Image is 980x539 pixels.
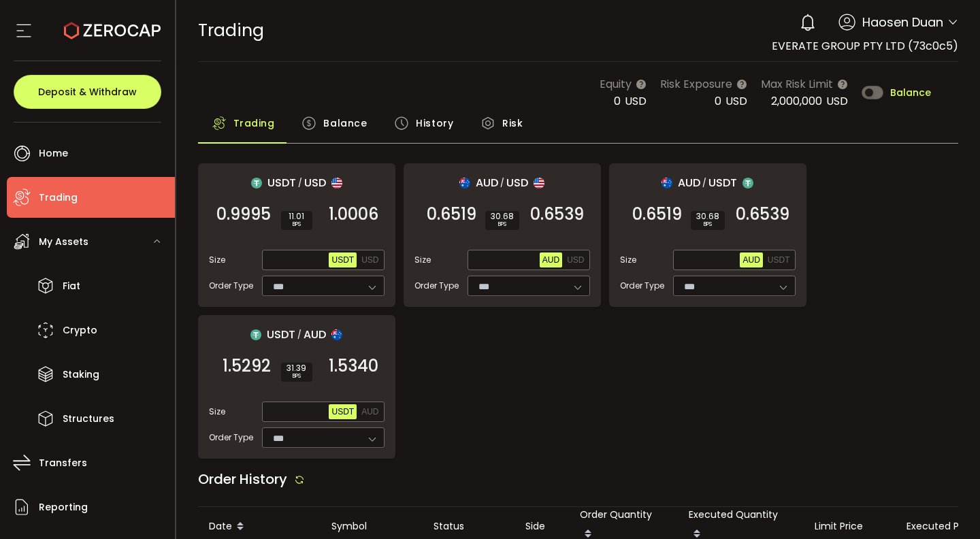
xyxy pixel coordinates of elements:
[298,177,302,189] em: /
[614,93,621,109] span: 0
[890,88,931,97] span: Balance
[361,407,378,416] span: AUD
[862,13,943,31] span: Haosen Duan
[696,220,719,229] i: BPS
[500,177,504,189] em: /
[287,372,307,380] i: BPS
[63,365,99,385] span: Staking
[772,38,958,54] span: EVERATE GROUP PTY LTD (73c0c5)
[304,326,326,343] span: AUD
[715,93,721,109] span: 0
[768,255,790,265] span: USDT
[708,174,737,191] span: USDT
[414,254,431,266] span: Size
[567,255,584,265] span: USD
[761,76,833,93] span: Max Risk Limit
[63,409,114,429] span: Structures
[38,87,137,97] span: Deposit & Withdraw
[740,252,762,267] button: AUD
[321,519,423,534] div: Symbol
[534,178,544,189] img: usd_portfolio.svg
[331,255,354,265] span: USDT
[804,519,896,534] div: Limit Price
[287,364,307,372] span: 31.39
[696,212,719,220] span: 30.68
[491,212,514,220] span: 30.68
[771,93,822,109] span: 2,000,000
[63,276,80,296] span: Fiat
[530,208,584,221] span: 0.6539
[620,280,664,292] span: Order Type
[323,110,367,137] span: Balance
[359,252,381,267] button: USD
[632,208,682,221] span: 0.6519
[459,178,470,189] img: aud_portfolio.svg
[329,404,357,419] button: USDT
[331,407,354,416] span: USDT
[912,474,980,539] iframe: Chat Widget
[39,232,88,252] span: My Assets
[209,406,225,418] span: Size
[251,178,262,189] img: usdt_portfolio.svg
[331,329,342,340] img: aud_portfolio.svg
[416,110,453,137] span: History
[600,76,632,93] span: Equity
[742,255,759,265] span: AUD
[331,178,342,189] img: usd_portfolio.svg
[223,359,271,373] span: 1.5292
[625,93,647,109] span: USD
[736,208,789,221] span: 0.6539
[209,280,253,292] span: Order Type
[540,252,562,267] button: AUD
[660,76,732,93] span: Risk Exposure
[725,93,747,109] span: USD
[287,220,307,229] i: BPS
[678,174,700,191] span: AUD
[476,174,498,191] span: AUD
[329,359,378,373] span: 1.5340
[198,470,287,489] span: Order History
[209,431,253,444] span: Order Type
[287,212,307,220] span: 11.01
[702,177,706,189] em: /
[414,280,459,292] span: Order Type
[329,208,378,221] span: 1.0006
[564,252,587,267] button: USD
[14,75,161,109] button: Deposit & Withdraw
[620,254,636,266] span: Size
[198,18,264,42] span: Trading
[39,497,88,517] span: Reporting
[542,255,559,265] span: AUD
[514,519,569,534] div: Side
[329,252,357,267] button: USDT
[39,144,68,163] span: Home
[826,93,848,109] span: USD
[39,453,87,473] span: Transfers
[209,254,225,266] span: Size
[765,252,793,267] button: USDT
[359,404,381,419] button: AUD
[63,321,97,340] span: Crypto
[233,110,275,137] span: Trading
[506,174,528,191] span: USD
[297,329,301,341] em: /
[216,208,271,221] span: 0.9995
[742,178,753,189] img: usdt_portfolio.svg
[39,188,78,208] span: Trading
[267,174,296,191] span: USDT
[423,519,514,534] div: Status
[267,326,295,343] span: USDT
[502,110,523,137] span: Risk
[661,178,672,189] img: aud_portfolio.svg
[361,255,378,265] span: USD
[304,174,326,191] span: USD
[427,208,476,221] span: 0.6519
[250,329,261,340] img: usdt_portfolio.svg
[198,515,321,538] div: Date
[491,220,514,229] i: BPS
